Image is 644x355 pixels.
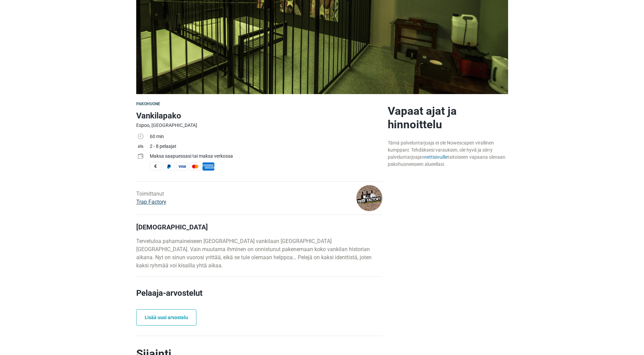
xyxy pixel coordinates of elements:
h2: Pelaaja-arvostelut [136,287,382,309]
h2: Vapaat ajat ja hinnoittelu [388,104,508,131]
a: Lisää uusi arvostelu [136,309,196,326]
p: Tervetuloa pahamaineiseen [GEOGRAPHIC_DATA] vankilaan [GEOGRAPHIC_DATA] [GEOGRAPHIC_DATA]. Vain m... [136,237,382,270]
img: 1ecfb463472ec911l.png [356,185,382,211]
div: Tämä palveluntarjoaja ei ole Nowescapen virallinen kumppani. Tehdäksesi varauksen, ole hyvä ja si... [388,139,508,168]
h1: Vankilapako [136,110,382,122]
td: 60 min [150,132,382,142]
div: Toimittanut [136,190,166,206]
div: Espoo, [GEOGRAPHIC_DATA] [136,122,382,129]
td: 2 - 8 pelaajat [150,142,382,152]
a: nettisivuille [424,154,448,160]
a: Trap Factory [136,199,166,205]
span: Käteinen [150,162,162,171]
span: PayPal [163,162,175,171]
div: Maksa saapuessasi tai maksa verkossa [150,153,382,160]
span: American Express [202,162,214,171]
h4: [DEMOGRAPHIC_DATA] [136,223,382,231]
span: Visa [176,162,188,171]
span: MasterCard [189,162,201,171]
span: Pakohuone [136,102,161,106]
